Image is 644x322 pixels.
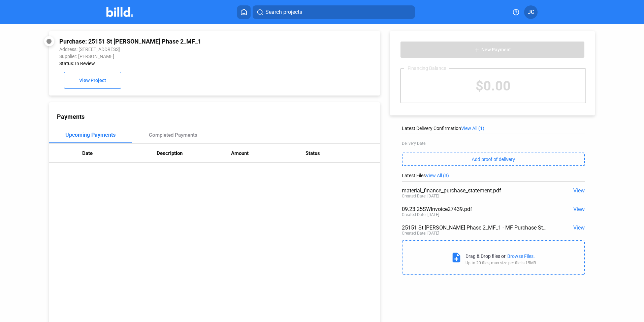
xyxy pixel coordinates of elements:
div: material_finance_purchase_statement.pdf [402,187,548,194]
div: Payments [57,113,380,120]
mat-icon: add [474,47,480,53]
span: View Project [79,78,106,83]
div: Delivery Date: [402,141,585,146]
span: View [573,206,585,212]
div: Latest Delivery Confirmation [402,126,585,131]
span: View [573,187,585,194]
button: View Project [64,72,121,89]
button: Search projects [253,5,415,19]
div: $0.00 [401,69,585,103]
img: Billd Company Logo [106,7,133,17]
span: New Payment [481,47,511,53]
div: Purchase: 25151 St [PERSON_NAME] Phase 2_MF_1 [59,38,308,45]
div: 25151 St [PERSON_NAME] Phase 2_MF_1 - MF Purchase Statement.pdf [402,224,548,231]
div: 09.23.25SWInvoice27439.pdf [402,206,548,212]
span: View All (1) [461,126,484,131]
span: JC [528,8,534,16]
button: New Payment [400,41,585,58]
div: Created Date: [DATE] [402,231,439,236]
th: Amount [231,144,305,163]
div: Created Date: [DATE] [402,212,439,217]
span: View All (3) [426,173,449,178]
th: Date [82,144,157,163]
div: Upcoming Payments [65,132,116,138]
span: Add proof of delivery [472,157,515,162]
div: Completed Payments [149,132,197,138]
div: Created Date: [DATE] [402,194,439,198]
div: Status: In Review [59,61,308,66]
button: JC [524,5,538,19]
div: Address: [STREET_ADDRESS] [59,47,308,52]
th: Status [305,144,380,163]
button: Add proof of delivery [402,153,585,166]
div: Supplier: [PERSON_NAME] [59,54,308,59]
div: Latest Files [402,173,585,178]
div: Up to 20 files, max size per file is 15MB [465,261,536,265]
div: Drag & Drop files or [465,253,506,259]
th: Description [157,144,231,163]
span: View [573,224,585,231]
span: Search projects [265,8,302,16]
div: Browse Files. [507,253,535,259]
div: Financing Balance [404,65,449,71]
mat-icon: note_add [451,252,462,263]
